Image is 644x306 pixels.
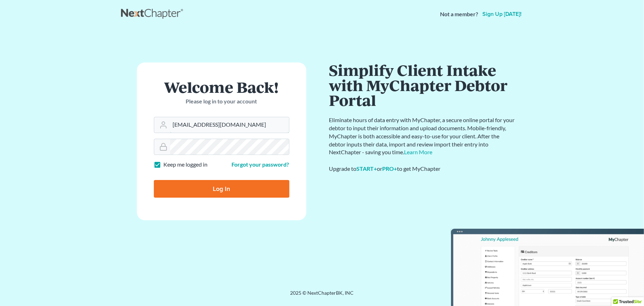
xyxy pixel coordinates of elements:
[481,11,523,17] a: Sign up [DATE]!
[121,289,523,302] div: 2025 © NextChapterBK, INC
[154,97,289,106] p: Please log in to your account
[154,180,289,198] input: Log In
[357,165,377,172] a: START+
[170,117,289,133] input: Email Address
[404,149,433,155] a: Learn More
[164,161,208,169] label: Keep me logged in
[329,62,516,108] h1: Simplify Client Intake with MyChapter Debtor Portal
[232,161,289,168] a: Forgot your password?
[383,165,397,172] a: PRO+
[154,79,289,95] h1: Welcome Back!
[440,10,479,18] strong: Not a member?
[329,165,516,173] div: Upgrade to or to get MyChapter
[329,116,516,156] p: Eliminate hours of data entry with MyChapter, a secure online portal for your debtor to input the...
